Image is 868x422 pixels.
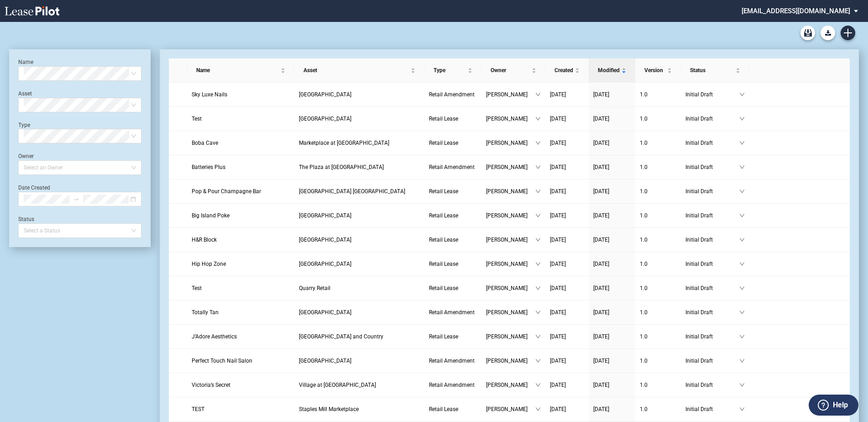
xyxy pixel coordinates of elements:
span: down [739,406,745,412]
a: [GEOGRAPHIC_DATA] [299,90,420,99]
span: Initial Draft [685,356,739,365]
span: 1 . 0 [640,212,648,219]
span: [DATE] [593,261,609,267]
span: [DATE] [550,188,566,195]
span: Initial Draft [685,405,739,414]
span: Initial Draft [685,235,739,244]
span: [DATE] [593,285,609,291]
a: [DATE] [593,356,631,365]
span: Retail Lease [429,406,458,412]
a: 1.0 [640,235,676,244]
a: [DATE] [550,163,584,172]
th: Owner [481,58,545,83]
span: [PERSON_NAME] [486,90,535,99]
a: [DATE] [550,308,584,317]
a: Retail Lease [429,259,477,269]
a: [DATE] [550,380,584,390]
span: down [535,116,541,121]
span: [DATE] [550,237,566,243]
span: down [739,261,745,267]
span: Retail Lease [429,188,458,195]
a: [DATE] [593,187,631,196]
a: Retail Lease [429,405,477,414]
span: Pop & Pour Champagne Bar [192,188,261,195]
span: [DATE] [550,406,566,412]
span: Riverdale Commons [299,309,351,316]
span: Created [554,66,573,75]
span: [PERSON_NAME] [486,308,535,317]
span: 1 . 0 [640,261,648,267]
span: down [739,213,745,218]
span: 1 . 0 [640,382,648,388]
span: [DATE] [593,164,609,170]
span: Paradise Valley Plaza [299,358,351,364]
a: 1.0 [640,332,676,341]
a: Victoria’s Secret [192,380,290,390]
a: [DATE] [593,114,631,123]
span: Totally Tan [192,309,219,316]
a: 1.0 [640,308,676,317]
a: Retail Amendment [429,380,477,390]
span: 1 . 0 [640,358,648,364]
a: Create new document [841,26,855,40]
span: J’Adore Aesthetics [192,333,237,340]
span: Pompano Citi Centre [299,91,351,98]
label: Type [18,122,30,128]
th: Status [681,58,749,83]
a: [DATE] [593,211,631,220]
a: Test [192,114,290,123]
a: 1.0 [640,405,676,414]
a: [DATE] [593,235,631,244]
a: Hip Hop Zone [192,259,290,269]
span: Test [192,116,202,122]
th: Type [424,58,481,83]
span: [DATE] [593,382,609,388]
span: [PERSON_NAME] [486,211,535,220]
span: down [535,189,541,194]
th: Modified [589,58,635,83]
span: Initial Draft [685,163,739,172]
span: 1 . 0 [640,237,648,243]
span: Test [192,285,202,291]
a: 1.0 [640,380,676,390]
span: 1 . 0 [640,91,648,98]
a: Staples Mill Marketplace [299,405,420,414]
a: Big Island Poke [192,211,290,220]
span: [DATE] [550,116,566,122]
span: Retail Lease [429,237,458,243]
a: Retail Amendment [429,308,477,317]
a: [GEOGRAPHIC_DATA] [299,259,420,269]
a: [DATE] [550,114,584,123]
span: 1 . 0 [640,333,648,340]
span: Retail Lease [429,212,458,219]
span: Initial Draft [685,308,739,317]
span: [PERSON_NAME] [486,163,535,172]
a: 1.0 [640,90,676,99]
a: [DATE] [593,163,631,172]
label: Help [833,399,848,411]
span: down [535,406,541,412]
a: Archive [800,26,815,40]
span: TEST [192,406,204,412]
span: Retail Lease [429,285,458,291]
a: [DATE] [550,284,584,293]
span: Initial Draft [685,187,739,196]
span: down [535,140,541,146]
a: [GEOGRAPHIC_DATA] [299,356,420,365]
a: Retail Lease [429,187,477,196]
span: [PERSON_NAME] [486,405,535,414]
a: Retail Amendment [429,356,477,365]
a: Retail Lease [429,211,477,220]
span: down [739,358,745,364]
span: H&R Block [192,237,217,243]
span: Boba Cave [192,140,218,146]
span: Retail Amendment [429,382,475,388]
a: [DATE] [550,259,584,269]
span: Modified [598,66,620,75]
a: 1.0 [640,138,676,148]
span: [DATE] [593,237,609,243]
span: Quarry Retail [299,285,330,291]
span: [PERSON_NAME] [486,138,535,148]
label: Status [18,216,34,222]
span: Type [434,66,466,75]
